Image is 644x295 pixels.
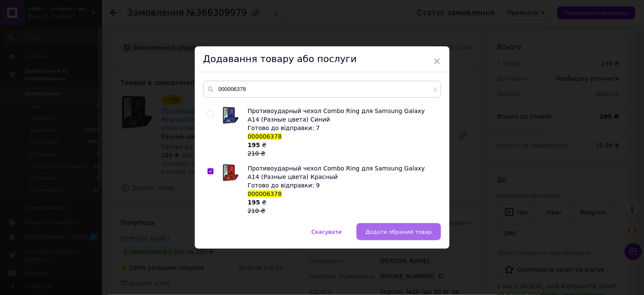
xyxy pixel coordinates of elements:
span: 000006378 [248,133,282,140]
div: Готово до відправки: 7 [248,124,436,132]
span: 210 ₴ [248,207,266,214]
div: Додавання товару або послуги [195,46,450,72]
span: Противоударный чехол Combo Ring для Samsung Galaxy A14 (Разные цвета) Красный [248,165,425,180]
b: 195 [248,199,260,206]
span: Противоударный чехол Combo Ring для Samsung Galaxy A14 (Разные цвета) Синий [248,108,425,123]
img: Противоударный чехол Combo Ring для Samsung Galaxy A14 (Разные цвета) Синий [222,107,239,124]
span: Скасувати [312,229,342,235]
img: Противоударный чехол Combo Ring для Samsung Galaxy A14 (Разные цвета) Красный [222,164,239,181]
div: ₴ [248,198,436,215]
div: Готово до відправки: 9 [248,181,436,190]
button: Скасувати [303,223,351,240]
span: 210 ₴ [248,150,266,157]
input: Пошук за товарами та послугами [203,81,441,98]
div: ₴ [248,141,436,158]
span: 000006378 [248,190,282,197]
button: Додати обраний товар [357,223,441,240]
b: 195 [248,142,260,148]
span: × [433,54,441,68]
span: Додати обраний товар [366,229,432,235]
